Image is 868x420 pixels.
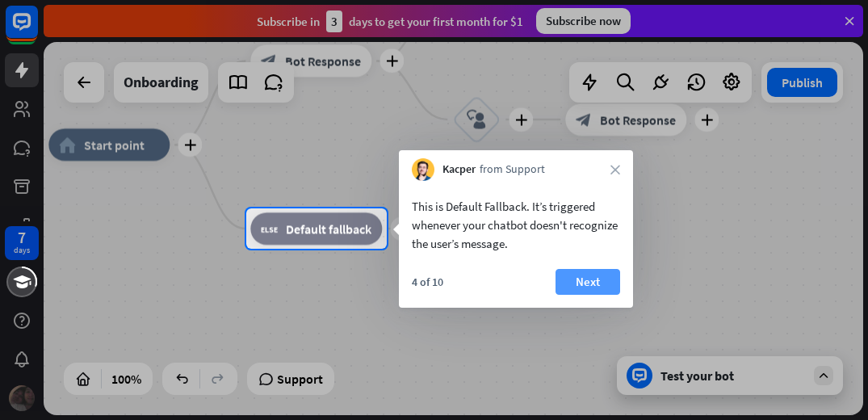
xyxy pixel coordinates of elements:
button: Next [556,269,620,295]
span: Default fallback [286,220,371,237]
i: close [610,165,620,174]
span: Kacper [442,162,476,178]
i: block_fallback [261,220,278,237]
span: from Support [480,162,545,178]
button: Open LiveChat chat widget [13,6,61,55]
div: 4 of 10 [412,275,443,289]
div: This is Default Fallback. It’s triggered whenever your chatbot doesn't recognize the user’s message. [412,197,620,253]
